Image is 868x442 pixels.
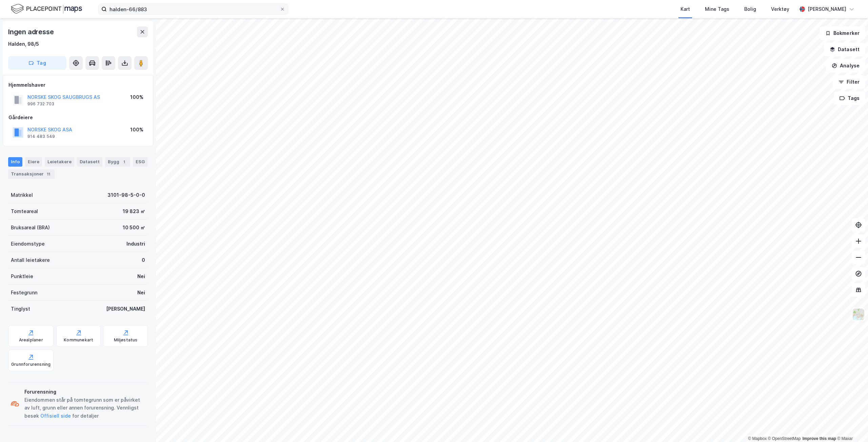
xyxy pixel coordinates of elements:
div: Kart [680,5,690,13]
div: Info [8,157,22,167]
div: Bolig [744,5,756,13]
div: 10 500 ㎡ [123,224,145,232]
button: Analyse [826,59,865,72]
button: Filter [833,75,865,89]
div: Gårdeiere [8,113,147,122]
div: Forurensning [24,388,145,396]
div: Leietakere [45,157,74,167]
img: Z [852,308,865,321]
button: Tags [834,91,865,105]
div: Mine Tags [705,5,729,13]
div: Tomteareal [11,207,38,215]
input: Søk på adresse, matrikkel, gårdeiere, leietakere eller personer [107,4,280,14]
div: Halden, 98/5 [8,40,39,48]
div: Transaksjoner [8,169,55,179]
div: 1 [121,159,127,165]
div: Bruksareal (BRA) [11,224,50,232]
div: Kommunekart [64,337,93,343]
div: 100% [130,93,143,101]
div: Arealplaner [19,337,43,343]
div: Punktleie [11,272,33,280]
div: Tinglyst [11,305,30,313]
div: 11 [45,171,52,177]
div: 3101-98-5-0-0 [107,191,145,199]
button: Bokmerker [820,26,865,40]
div: Nei [137,272,145,280]
div: [PERSON_NAME] [808,5,846,13]
div: Eiere [25,157,42,167]
div: Datasett [77,157,102,167]
a: OpenStreetMap [768,436,801,441]
img: logo.f888ab2527a4732fd821a326f86c7f29.svg [11,3,82,15]
div: Miljøstatus [114,337,138,343]
div: Kontrollprogram for chat [834,409,868,442]
div: Bygg [105,157,130,167]
button: Tag [8,56,66,70]
div: 19 823 ㎡ [123,207,145,215]
div: Eiendomstype [11,240,45,248]
div: ESG [133,157,147,167]
div: Eiendommen står på tomtegrunn som er påvirket av luft, grunn eller annen forurensning. Vennligst ... [24,396,145,420]
div: Hjemmelshaver [8,81,147,89]
iframe: Chat Widget [834,409,868,442]
div: Festegrunn [11,289,37,297]
div: Antall leietakere [11,256,50,264]
div: 100% [130,126,143,134]
div: 914 483 549 [27,134,55,139]
div: Matrikkel [11,191,33,199]
a: Improve this map [803,436,836,441]
a: Mapbox [748,436,767,441]
div: Grunnforurensning [11,362,51,367]
div: Industri [126,240,145,248]
div: Verktøy [771,5,789,13]
button: Datasett [824,43,865,56]
div: 996 732 703 [27,101,54,107]
div: [PERSON_NAME] [106,305,145,313]
div: Nei [137,289,145,297]
div: 0 [142,256,145,264]
div: Ingen adresse [8,26,55,37]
